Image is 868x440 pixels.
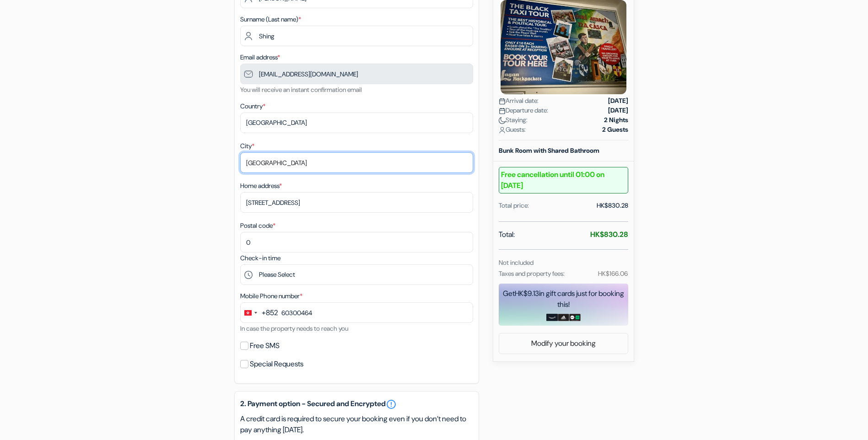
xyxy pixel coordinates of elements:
[240,413,473,435] p: A credit card is required to secure your booking even if you don’t need to pay anything [DATE].
[250,358,303,370] label: Special Requests
[240,221,275,231] label: Postal code
[499,127,506,134] img: user_icon.svg
[240,15,301,24] label: Surname (Last name)
[597,201,628,210] div: HK$830.28
[499,288,628,310] div: Get in gift cards just for booking this!
[558,314,569,321] img: adidas-card.png
[240,141,254,151] label: City
[604,115,628,125] strong: 2 Nights
[499,98,506,105] img: calendar.svg
[240,53,280,62] label: Email address
[240,181,282,191] label: Home address
[240,291,302,301] label: Mobile Phone number
[546,314,558,321] img: amazon-card-no-text.png
[241,303,278,322] button: Change country, selected Hong Kong SAR China (+852)
[499,229,515,240] span: Total:
[499,96,539,106] span: Arrival date:
[602,125,628,134] strong: 2 Guests
[590,230,628,239] strong: HK$830.28
[240,399,473,410] h5: 2. Payment option - Secured and Encrypted
[569,314,581,321] img: uber-uber-eats-card.png
[499,335,628,352] a: Modify your booking
[240,102,265,111] label: Country
[499,146,599,155] b: Bunk Room with Shared Bathroom
[499,125,526,134] span: Guests:
[240,86,362,94] small: You will receive an instant confirmation email
[240,64,473,84] input: Enter email address
[499,115,528,125] span: Staying:
[499,106,548,115] span: Departure date:
[515,289,539,298] span: HK$9.13
[262,307,278,318] div: +852
[240,26,473,46] input: Enter last name
[608,106,628,115] strong: [DATE]
[499,167,628,193] b: Free cancellation until 01:00 on [DATE]
[499,269,565,278] small: Taxes and property fees:
[499,258,534,267] small: Not included
[608,96,628,106] strong: [DATE]
[240,253,280,263] label: Check-in time
[386,399,397,410] a: error_outline
[499,117,506,124] img: moon.svg
[499,107,506,114] img: calendar.svg
[250,339,280,352] label: Free SMS
[598,269,628,278] small: HK$166.06
[499,201,529,210] div: Total price:
[240,324,348,333] small: In case the property needs to reach you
